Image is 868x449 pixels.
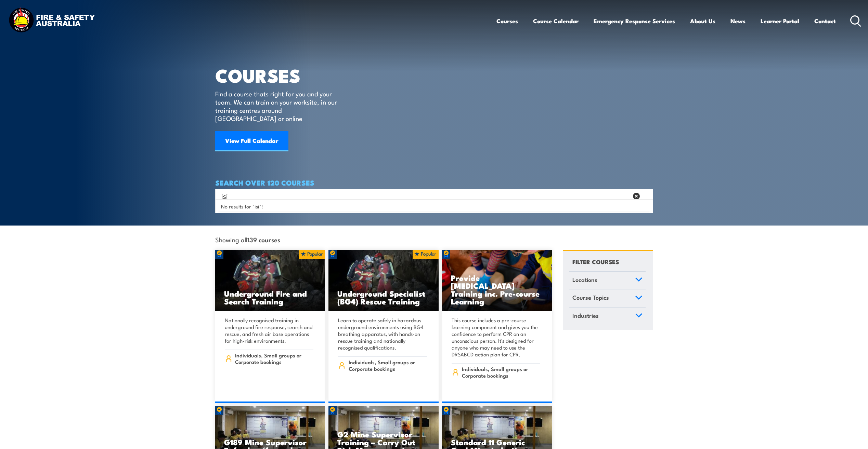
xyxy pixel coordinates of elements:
a: Underground Specialist (BG4) Rescue Training [328,250,439,311]
img: Underground mine rescue [215,250,325,311]
a: News [730,12,746,30]
img: Low Voltage Rescue and Provide CPR [442,250,552,311]
p: Learn to operate safely in hazardous underground environments using BG4 breathing apparatus, with... [338,317,427,351]
a: Course Calendar [533,12,579,30]
strong: 139 courses [247,235,280,244]
h3: Underground Specialist (BG4) Rescue Training [337,289,430,305]
h1: COURSES [215,67,347,83]
h4: FILTER COURSES [572,257,619,266]
a: About Us [690,12,715,30]
a: Courses [496,12,518,30]
button: Search magnifier button [641,191,651,201]
a: Industries [569,308,646,325]
h3: Provide [MEDICAL_DATA] Training inc. Pre-course Learning [451,274,543,305]
a: View Full Calendar [215,131,288,151]
h3: Underground Fire and Search Training [224,289,316,305]
span: Individuals, Small groups or Corporate bookings [235,352,313,365]
a: Locations [569,272,646,289]
span: Showing all [215,236,280,243]
input: Search input [221,191,629,201]
span: Individuals, Small groups or Corporate bookings [462,366,540,379]
a: Emergency Response Services [594,12,675,30]
a: Contact [814,12,836,30]
h4: SEARCH OVER 120 COURSES [215,179,653,186]
a: Learner Portal [761,12,799,30]
p: Nationally recognised training in underground fire response, search and rescue, and fresh air bas... [225,317,314,344]
span: Course Topics [572,293,609,302]
form: Search form [223,191,630,201]
a: Underground Fire and Search Training [215,250,325,311]
span: No results for "isi"! [221,203,263,209]
span: Individuals, Small groups or Corporate bookings [349,359,427,372]
p: Find a course thats right for you and your team. We can train on your worksite, in our training c... [215,90,340,122]
span: Locations [572,275,597,284]
a: Course Topics [569,289,646,307]
span: Industries [572,311,599,320]
img: Underground mine rescue [328,250,439,311]
p: This course includes a pre-course learning component and gives you the confidence to perform CPR ... [452,317,541,358]
a: Provide [MEDICAL_DATA] Training inc. Pre-course Learning [442,250,552,311]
